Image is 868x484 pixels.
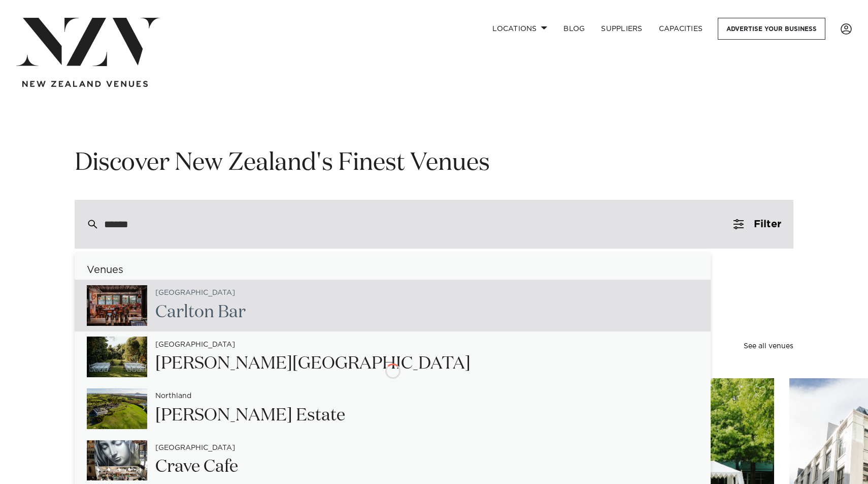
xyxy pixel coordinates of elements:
img: QpGT57fnnxY0IkzwiBOGftOeY43umlOXTbYd8B0i.jpg [87,440,147,481]
h2: [PERSON_NAME] Estate [155,404,345,427]
a: SUPPLIERS [593,18,650,40]
span: Filter [754,219,781,229]
a: Locations [484,18,555,40]
img: zMafQTva2QnZkBQEuQsuSLy9CK59dVg3hchdRIx6.jpg [87,388,147,429]
a: Capacities [651,18,711,40]
img: q4xj5ieyC3KrJotjj8CPo2LuyF4G0dkigwdHmKPW.jpg [87,285,147,326]
span: Carlt [155,304,194,321]
h2: Crave Cafe [155,456,238,478]
a: BLOG [555,18,593,40]
small: Northland [155,392,191,400]
h2: on Bar [155,301,246,324]
img: SviF8tnV6TL8Z6dZUmhQwlrNZz9No68NR35tbFQn.jpg [87,337,147,377]
h6: Venues [75,265,711,276]
img: new-zealand-venues-text.png [22,81,148,87]
h1: Discover New Zealand's Finest Venues [75,147,793,179]
h2: [PERSON_NAME][GEOGRAPHIC_DATA] [155,352,471,375]
img: nzv-logo.png [16,18,160,66]
small: [GEOGRAPHIC_DATA] [155,444,235,452]
small: [GEOGRAPHIC_DATA] [155,341,235,349]
small: [GEOGRAPHIC_DATA] [155,289,235,297]
a: See all venues [744,343,793,350]
button: Filter [721,200,793,249]
a: Advertise your business [718,18,825,40]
